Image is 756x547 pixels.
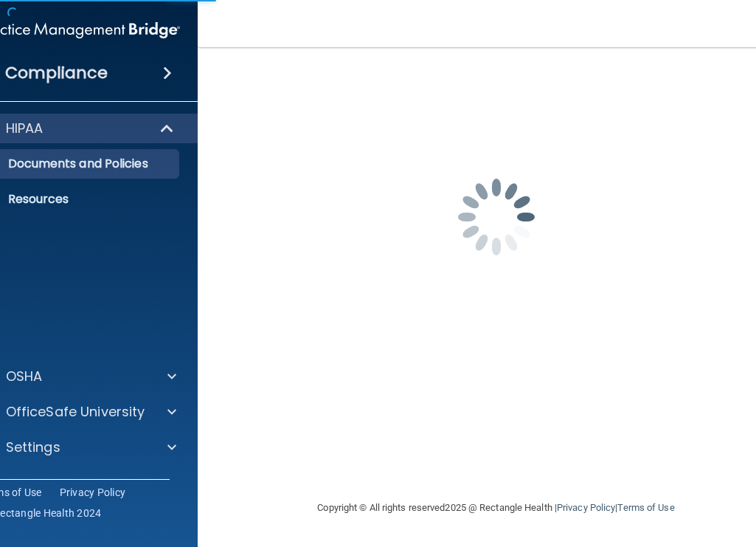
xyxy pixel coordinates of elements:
p: Settings [6,438,60,456]
h4: Compliance [5,63,108,83]
p: OSHA [6,368,43,385]
a: Terms of Use [617,502,674,513]
p: HIPAA [6,120,44,137]
p: OfficeSafe University [6,403,145,421]
img: spinner.e123f6fc.gif [423,143,570,291]
a: Privacy Policy [557,502,615,513]
a: Privacy Policy [60,485,126,500]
